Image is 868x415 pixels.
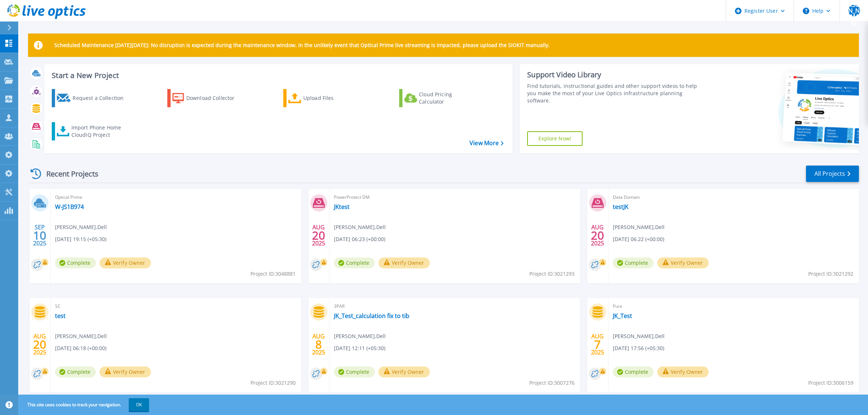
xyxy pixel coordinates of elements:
span: 10 [33,232,46,238]
a: JKtest [334,203,350,210]
span: [DATE] 06:22 (+00:00) [613,235,664,243]
div: AUG 2025 [312,331,326,358]
button: Verify Owner [378,366,430,377]
span: 20 [591,232,604,238]
button: OK [129,398,149,411]
span: Project ID: 3007276 [529,379,575,387]
span: Complete [613,366,654,377]
span: [DATE] 19:15 (+05:30) [55,235,106,243]
span: Project ID: 3021293 [529,270,575,278]
span: Complete [55,257,96,268]
div: Request a Collection [73,91,131,105]
a: All Projects [806,166,859,182]
div: Cloud Pricing Calculator [419,91,477,105]
a: Upload Files [283,89,365,107]
span: [DATE] 06:23 (+00:00) [334,235,385,243]
span: SC [55,302,297,310]
div: AUG 2025 [591,331,604,358]
h3: Start a New Project [52,71,503,79]
span: [PERSON_NAME] , Dell [55,223,107,231]
span: [PERSON_NAME] , Dell [334,332,386,340]
span: [PERSON_NAME] , Dell [334,223,386,231]
span: [PERSON_NAME] , Dell [55,332,107,340]
span: 3PAR [334,302,576,310]
span: Project ID: 3021292 [808,270,853,278]
a: W-JS1B974 [55,203,84,210]
span: This site uses cookies to track your navigation. [20,398,149,411]
span: 7 [594,341,601,348]
span: [PERSON_NAME] , Dell [613,223,665,231]
a: Request a Collection [52,89,133,107]
span: PowerProtect DM [334,193,576,201]
span: Optical Prime [55,193,297,201]
div: Download Collector [186,91,245,105]
span: [DATE] 12:11 (+05:30) [334,344,385,352]
a: test [55,312,66,319]
span: [PERSON_NAME] , Dell [613,332,665,340]
span: Complete [334,366,375,377]
span: 20 [33,341,46,348]
span: Complete [613,257,654,268]
span: Data Domain [613,193,855,201]
span: Project ID: 3021290 [250,379,296,387]
div: Support Video Library [527,70,702,79]
div: AUG 2025 [591,222,604,249]
span: [DATE] 06:18 (+00:00) [55,344,106,352]
button: Verify Owner [100,257,151,268]
a: JK_Test_calculation fix to tib [334,312,409,319]
button: Verify Owner [657,257,709,268]
a: Cloud Pricing Calculator [399,89,480,107]
span: Project ID: 3048881 [250,270,296,278]
a: Explore Now! [527,131,583,146]
a: testJK [613,203,628,210]
span: Complete [55,366,96,377]
span: 8 [315,341,322,348]
span: Pure [613,302,855,310]
div: Upload Files [303,91,362,105]
div: Import Phone Home CloudIQ Project [71,124,128,139]
a: JK_Test [613,312,632,319]
div: SEP 2025 [33,222,47,249]
button: Verify Owner [100,366,151,377]
span: Complete [334,257,375,268]
div: AUG 2025 [312,222,326,249]
div: Find tutorials, instructional guides and other support videos to help you make the most of your L... [527,82,702,104]
span: [DATE] 17:56 (+05:30) [613,344,664,352]
div: Recent Projects [28,165,108,183]
a: View More [470,140,503,147]
span: 20 [312,232,325,238]
p: Scheduled Maintenance [DATE][DATE]: No disruption is expected during the maintenance window. In t... [54,42,550,48]
span: Project ID: 3006159 [808,379,853,387]
a: Download Collector [167,89,249,107]
div: AUG 2025 [33,331,47,358]
button: Verify Owner [378,257,430,268]
button: Verify Owner [657,366,709,377]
